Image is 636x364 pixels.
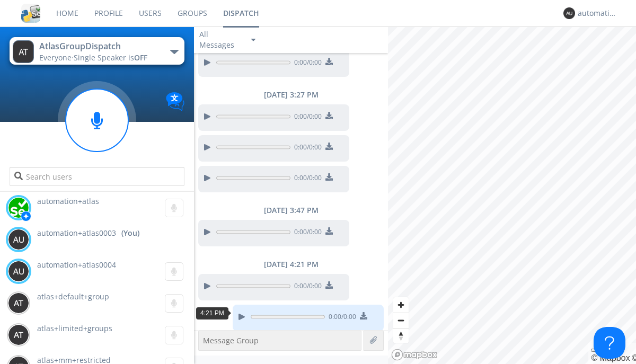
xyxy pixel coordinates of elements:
div: [DATE] 3:47 PM [194,205,388,216]
span: 0:00 / 0:00 [325,312,356,324]
span: Single Speaker is [74,52,147,63]
input: Search users [10,167,184,186]
img: 373638.png [8,292,29,314]
span: automation+atlas0004 [37,260,116,270]
button: Reset bearing to north [393,328,409,343]
img: download media button [325,281,333,289]
img: caret-down-sm.svg [251,39,255,41]
img: 373638.png [563,7,575,19]
img: download media button [325,58,333,65]
span: 0:00 / 0:00 [290,112,322,123]
img: download media button [325,173,333,181]
img: download media button [325,112,333,119]
span: 0:00 / 0:00 [290,143,322,154]
img: 373638.png [13,40,34,63]
img: Translation enabled [166,92,184,111]
img: 373638.png [8,229,29,250]
img: download media button [325,143,333,150]
img: download media button [360,312,367,319]
span: 4:21 PM [200,309,224,317]
span: OFF [134,52,147,63]
img: d2d01cd9b4174d08988066c6d424eccd [8,197,29,218]
div: [DATE] 4:21 PM [194,259,388,270]
div: AtlasGroupDispatch [39,40,158,52]
span: 0:00 / 0:00 [290,281,322,293]
img: download media button [325,227,333,235]
button: AtlasGroupDispatchEveryone·Single Speaker isOFF [10,37,184,65]
span: 0:00 / 0:00 [290,173,322,185]
div: automation+atlas0003 [578,8,617,19]
span: automation+atlas0003 [37,228,116,238]
span: 0:00 / 0:00 [290,58,322,69]
span: automation+atlas [37,196,99,206]
div: [DATE] 3:27 PM [194,90,388,100]
img: 373638.png [8,261,29,282]
span: Reset bearing to north [393,329,409,343]
button: Toggle attribution [591,349,599,352]
button: Zoom in [393,297,409,313]
img: cddb5a64eb264b2086981ab96f4c1ba7 [21,4,40,23]
span: atlas+limited+groups [37,323,112,333]
div: Everyone · [39,52,158,63]
img: 373638.png [8,324,29,345]
span: 0:00 / 0:00 [290,227,322,239]
a: Mapbox [591,353,630,362]
iframe: Toggle Customer Support [594,327,625,359]
div: All Messages [199,29,242,50]
a: Mapbox logo [391,349,438,361]
div: (You) [121,228,139,238]
button: Zoom out [393,313,409,328]
span: atlas+default+group [37,291,109,301]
